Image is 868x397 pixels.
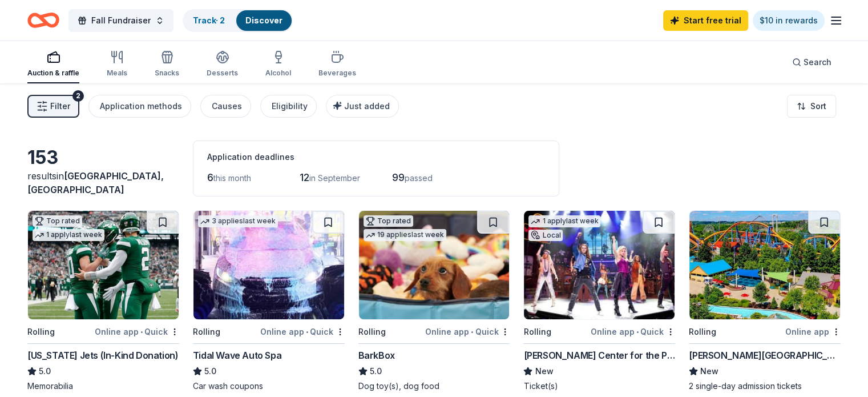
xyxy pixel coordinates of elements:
button: Application methods [88,95,191,118]
button: Causes [200,95,251,118]
div: BarkBox [358,348,395,362]
div: Rolling [358,325,386,339]
button: Sort [787,95,836,118]
button: Fall Fundraiser [68,9,173,32]
div: 1 apply last week [33,229,104,241]
img: Image for Tilles Center for the Performing Arts [524,211,675,319]
button: Auction & raffle [27,46,79,83]
span: • [636,327,639,336]
img: Image for Dorney Park & Wildwater Kingdom [689,211,840,319]
div: Snacks [155,69,179,78]
span: [GEOGRAPHIC_DATA], [GEOGRAPHIC_DATA] [27,170,164,195]
div: Auction & raffle [27,69,79,78]
img: Image for New York Jets (In-Kind Donation) [28,211,179,319]
div: Meals [107,69,127,78]
div: Dog toy(s), dog food [358,380,510,392]
span: New [535,364,553,378]
div: Desserts [207,69,238,78]
a: Home [27,7,59,34]
div: Tidal Wave Auto Spa [193,348,281,362]
span: Sort [810,99,826,113]
button: Beverages [318,46,356,83]
button: Alcohol [265,46,291,83]
img: Image for BarkBox [359,211,510,319]
div: Rolling [193,325,220,339]
div: Rolling [523,325,551,339]
div: [PERSON_NAME] Center for the Performing Arts [523,348,675,362]
span: • [306,327,308,336]
div: Online app Quick [591,324,675,339]
div: Memorabilia [27,380,179,392]
div: 1 apply last week [528,215,600,227]
button: Eligibility [260,95,317,118]
button: Search [783,51,841,74]
button: Track· 2Discover [183,9,293,32]
span: Filter [50,99,70,113]
div: Car wash coupons [193,380,345,392]
a: Image for Tilles Center for the Performing Arts1 applylast weekLocalRollingOnline app•Quick[PERSO... [523,210,675,392]
span: 5.0 [370,364,382,378]
div: results [27,169,179,197]
button: Meals [107,46,127,83]
div: Alcohol [265,69,291,78]
a: Image for New York Jets (In-Kind Donation)Top rated1 applylast weekRollingOnline app•Quick[US_STA... [27,210,179,392]
div: 2 [72,90,84,102]
button: Desserts [207,46,238,83]
div: Application deadlines [207,150,545,164]
a: $10 in rewards [753,10,825,31]
span: Search [804,55,831,69]
span: 5.0 [204,364,216,378]
span: 99 [392,171,405,183]
span: • [471,327,473,336]
div: Online app Quick [425,324,510,339]
div: Causes [212,99,242,113]
div: [US_STATE] Jets (In-Kind Donation) [27,348,178,362]
img: Image for Tidal Wave Auto Spa [193,211,344,319]
span: this month [213,173,251,183]
a: Track· 2 [193,15,225,25]
span: Fall Fundraiser [91,14,151,27]
span: New [700,364,718,378]
div: Top rated [364,215,413,227]
div: 2 single-day admission tickets [689,380,841,392]
span: in September [309,173,360,183]
div: Rolling [689,325,716,339]
div: Online app Quick [95,324,179,339]
span: passed [405,173,433,183]
span: 5.0 [39,364,51,378]
a: Image for Tidal Wave Auto Spa3 applieslast weekRollingOnline app•QuickTidal Wave Auto Spa5.0Car w... [193,210,345,392]
a: Start free trial [663,10,748,31]
div: 3 applies last week [198,215,278,227]
div: 153 [27,146,179,169]
button: Just added [326,95,399,118]
span: 6 [207,171,213,183]
a: Image for Dorney Park & Wildwater KingdomRollingOnline app[PERSON_NAME][GEOGRAPHIC_DATA]New2 sing... [689,210,841,392]
div: Application methods [100,99,182,113]
div: Eligibility [272,99,308,113]
span: 12 [300,171,309,183]
div: Online app [785,324,841,339]
div: Ticket(s) [523,380,675,392]
div: [PERSON_NAME][GEOGRAPHIC_DATA] [689,348,841,362]
div: Online app Quick [260,324,345,339]
a: Image for BarkBoxTop rated19 applieslast weekRollingOnline app•QuickBarkBox5.0Dog toy(s), dog food [358,210,510,392]
span: Just added [344,101,390,111]
div: 19 applies last week [364,229,446,241]
div: Beverages [318,69,356,78]
a: Discover [245,15,282,25]
div: Local [528,230,563,241]
span: in [27,170,164,195]
div: Rolling [27,325,55,339]
div: Top rated [33,215,82,227]
span: • [140,327,143,336]
button: Filter2 [27,95,79,118]
button: Snacks [155,46,179,83]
